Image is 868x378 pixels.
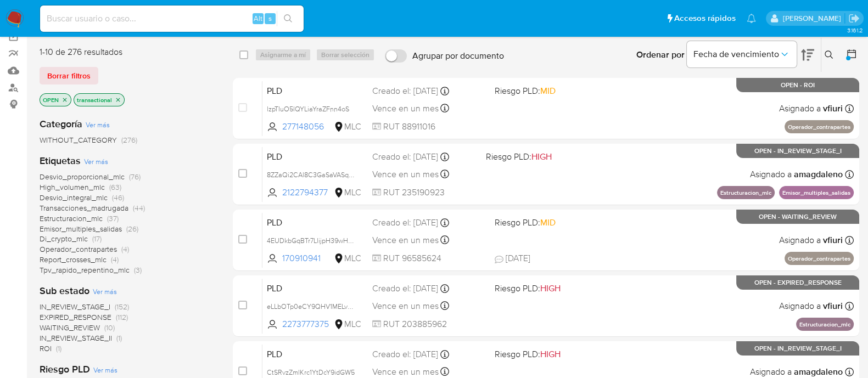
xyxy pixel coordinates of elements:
[847,26,863,35] span: 3.161.2
[277,11,299,26] button: search-icon
[848,13,860,24] a: Salir
[268,13,272,24] span: s
[254,13,262,24] span: Alt
[40,12,304,26] input: Buscar usuario o caso...
[747,14,756,23] a: Notificaciones
[782,13,844,24] p: aline.magdaleno@mercadolibre.com
[674,13,736,24] span: Accesos rápidos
